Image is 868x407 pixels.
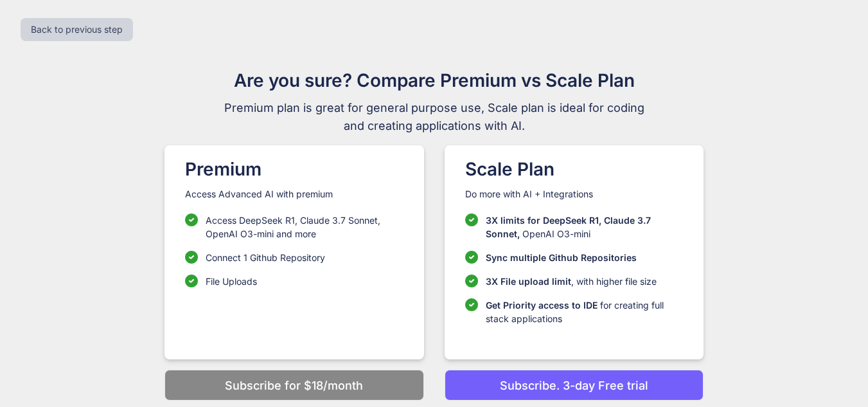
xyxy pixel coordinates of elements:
p: File Uploads [206,275,257,288]
button: Subscribe. 3-day Free trial [445,370,704,401]
button: Subscribe for $18/month [164,370,423,401]
img: checklist [185,213,198,226]
span: 3X limits for DeepSeek R1, Claude 3.7 Sonnet, [486,215,651,239]
h1: Are you sure? Compare Premium vs Scale Plan [218,67,650,94]
h1: Scale Plan [465,156,683,183]
span: Premium plan is great for general purpose use, Scale plan is ideal for coding and creating applic... [218,99,650,135]
span: Get Priority access to IDE [486,300,598,311]
p: Subscribe. 3-day Free trial [500,377,648,394]
p: , with higher file size [486,275,657,288]
img: checklist [465,298,478,311]
p: Access Advanced AI with premium [185,188,403,201]
p: Connect 1 Github Repository [206,251,325,264]
p: Subscribe for $18/month [225,377,363,394]
p: Sync multiple Github Repositories [486,251,637,264]
img: checklist [465,275,478,287]
p: Access DeepSeek R1, Claude 3.7 Sonnet, OpenAI O3-mini and more [206,213,403,240]
img: checklist [185,251,198,264]
img: checklist [185,275,198,287]
button: Back to previous step [21,18,133,41]
h1: Premium [185,156,403,183]
p: for creating full stack applications [486,298,683,325]
span: 3X File upload limit [486,276,571,287]
p: OpenAI O3-mini [486,213,683,240]
img: checklist [465,213,478,226]
img: checklist [465,251,478,264]
p: Do more with AI + Integrations [465,188,683,201]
